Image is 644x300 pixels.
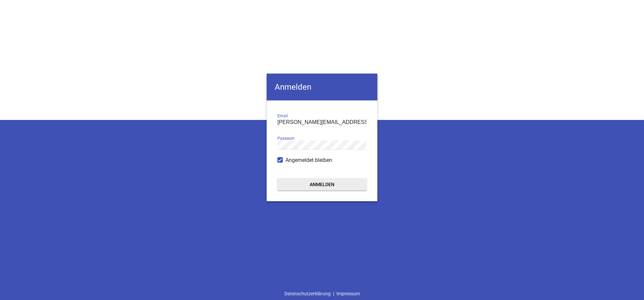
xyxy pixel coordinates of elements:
a: Datenschutzerklärung [282,287,333,300]
a: Impressum [334,287,362,300]
button: Anmelden [277,178,367,190]
span: Angemeldet bleiben [285,156,332,164]
h4: Anmelden [267,74,377,100]
div: | [282,287,362,300]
